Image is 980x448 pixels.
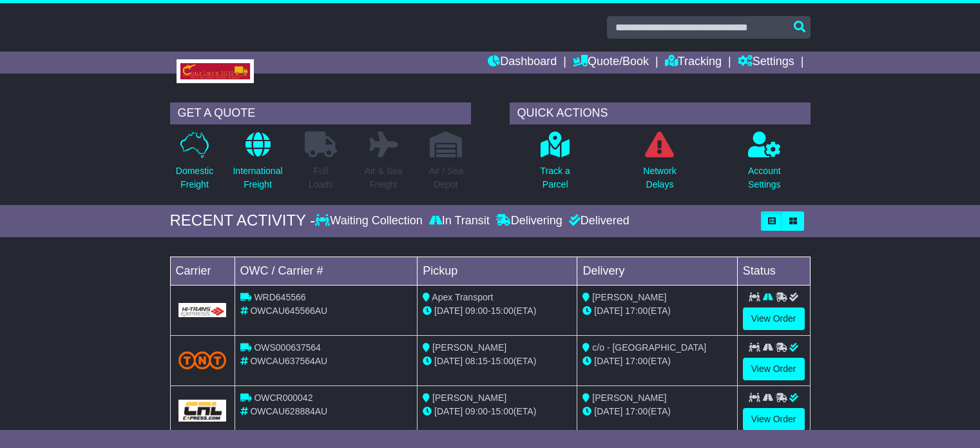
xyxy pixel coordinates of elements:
span: 09:00 [465,406,488,416]
div: - (ETA) [423,405,572,418]
p: Account Settings [748,164,781,191]
p: Track a Parcel [541,164,570,191]
span: [DATE] [594,306,622,316]
span: 17:00 [625,306,648,316]
a: Dashboard [488,52,557,73]
span: 17:00 [625,406,648,416]
div: (ETA) [582,405,731,418]
span: c/o - [GEOGRAPHIC_DATA] [592,342,706,353]
td: Carrier [170,257,235,285]
a: View Order [743,408,805,431]
td: Delivery [577,257,737,285]
div: Delivering [493,214,566,228]
span: 15:00 [491,356,514,366]
td: Pickup [418,257,577,285]
div: GET A QUOTE [170,102,471,124]
p: Air / Sea Depot [428,164,463,191]
span: [PERSON_NAME] [592,393,666,403]
div: (ETA) [582,355,731,368]
a: Quote/Book [573,52,649,73]
span: [PERSON_NAME] [432,393,506,403]
img: GetCarrierServiceLogo [178,303,227,317]
span: Apex Transport [432,292,493,302]
a: View Order [743,307,805,330]
span: 08:15 [465,356,488,366]
span: [DATE] [594,406,622,416]
span: 09:00 [465,306,488,316]
a: Settings [738,52,794,73]
span: 15:00 [491,306,514,316]
span: [DATE] [434,406,463,416]
a: Track aParcel [540,131,571,199]
td: OWC / Carrier # [235,257,418,285]
span: [DATE] [594,356,622,366]
a: NetworkDelays [642,131,677,199]
img: GetCarrierServiceLogo [178,400,227,422]
div: - (ETA) [423,304,572,318]
span: OWS000637564 [254,342,321,353]
img: TNT_Domestic.png [178,351,227,369]
span: WRD645566 [254,292,305,302]
div: Waiting Collection [315,214,425,228]
a: DomesticFreight [175,131,214,199]
a: AccountSettings [747,131,782,199]
span: OWCAU637564AU [250,356,327,366]
p: Full Loads [305,164,337,191]
span: OWCR000042 [254,393,312,403]
p: International Freight [233,164,282,191]
div: In Transit [426,214,493,228]
a: InternationalFreight [232,131,283,199]
span: OWCAU628884AU [250,406,327,416]
span: [DATE] [434,306,463,316]
p: Air & Sea Freight [364,164,402,191]
span: 15:00 [491,406,514,416]
div: Delivered [566,214,629,228]
span: OWCAU645566AU [250,306,327,316]
span: [DATE] [434,356,463,366]
td: Status [737,257,810,285]
div: QUICK ACTIONS [510,102,811,124]
p: Network Delays [643,164,676,191]
div: - (ETA) [423,355,572,368]
p: Domestic Freight [176,164,213,191]
a: Tracking [665,52,722,73]
a: View Order [743,358,805,380]
span: 17:00 [625,356,648,366]
div: RECENT ACTIVITY - [170,211,316,230]
span: [PERSON_NAME] [432,342,506,353]
div: (ETA) [582,304,731,318]
span: [PERSON_NAME] [592,292,666,302]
